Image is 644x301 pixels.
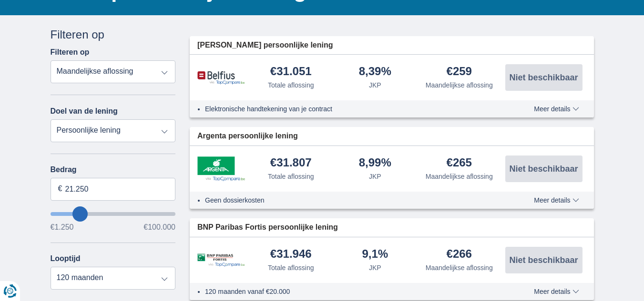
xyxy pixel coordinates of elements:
span: BNP Paribas Fortis persoonlijke lening [197,222,338,233]
div: Totale aflossing [268,263,314,272]
div: Totale aflossing [268,172,314,181]
span: Argenta persoonlijke lening [197,131,298,142]
span: Niet beschikbaar [509,73,578,82]
button: Niet beschikbaar [505,64,583,91]
span: €1.250 [51,223,74,231]
div: JKP [369,263,381,272]
div: Maandelijkse aflossing [426,172,493,181]
li: Elektronische handtekening van je contract [205,104,499,114]
img: product.pl.alt Belfius [197,71,245,85]
div: 9,1% [362,248,388,261]
button: Meer details [527,105,586,113]
span: Meer details [534,197,579,204]
img: product.pl.alt BNP Paribas Fortis [197,253,245,267]
span: [PERSON_NAME] persoonlijke lening [197,40,333,51]
div: €259 [447,66,472,78]
span: Meer details [534,106,579,112]
div: JKP [369,172,381,181]
li: 120 maanden vanaf €20.000 [205,287,499,296]
span: Niet beschikbaar [509,165,578,173]
label: Bedrag [51,165,176,174]
button: Meer details [527,196,586,204]
input: wantToBorrow [51,212,176,216]
div: Totale aflossing [268,80,314,90]
span: €100.000 [143,223,175,231]
li: Geen dossierkosten [205,195,499,205]
div: 8,99% [359,157,391,170]
label: Looptijd [51,254,81,263]
span: € [58,184,62,194]
label: Filteren op [51,48,90,57]
label: Doel van de lening [51,107,118,116]
div: €31.946 [270,248,312,261]
div: Maandelijkse aflossing [426,80,493,90]
div: €31.807 [270,157,312,170]
span: Niet beschikbaar [509,256,578,264]
img: product.pl.alt Argenta [197,156,245,181]
div: Filteren op [51,27,176,43]
span: Meer details [534,288,579,295]
div: JKP [369,80,381,90]
button: Niet beschikbaar [505,247,583,273]
button: Niet beschikbaar [505,155,583,182]
div: €266 [447,248,472,261]
button: Meer details [527,288,586,295]
div: Maandelijkse aflossing [426,263,493,272]
div: €265 [447,157,472,170]
div: 8,39% [359,66,391,78]
div: €31.051 [270,66,312,78]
